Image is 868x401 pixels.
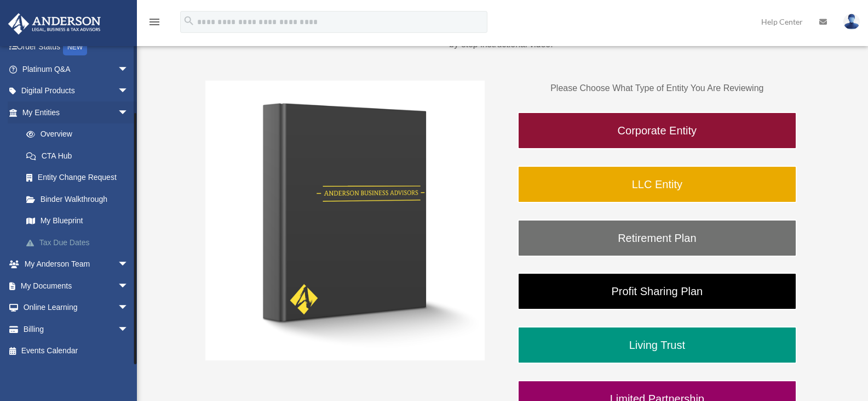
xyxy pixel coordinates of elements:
a: Overview [15,123,145,145]
span: arrow_drop_down [118,297,140,319]
i: menu [148,15,161,29]
a: Living Trust [518,326,797,364]
a: menu [148,19,161,29]
span: arrow_drop_down [118,58,140,81]
a: Digital Productsarrow_drop_down [8,80,145,102]
img: User Pic [843,14,860,30]
a: Billingarrow_drop_down [8,318,145,340]
a: CTA Hub [15,145,145,167]
a: My Entitiesarrow_drop_down [8,101,145,123]
a: My Anderson Teamarrow_drop_down [8,253,145,275]
span: arrow_drop_down [118,80,140,103]
span: arrow_drop_down [118,101,140,124]
i: search [183,15,195,27]
a: Corporate Entity [518,112,797,149]
a: Online Learningarrow_drop_down [8,297,145,319]
a: Order StatusNEW [8,36,145,59]
a: Tax Due Dates [15,231,145,253]
a: LLC Entity [518,166,797,203]
a: Entity Change Request [15,167,145,189]
a: Binder Walkthrough [15,188,140,210]
a: Profit Sharing Plan [518,273,797,310]
p: Please Choose What Type of Entity You Are Reviewing [518,81,797,96]
span: arrow_drop_down [118,253,140,276]
img: Anderson Advisors Platinum Portal [5,13,104,35]
a: My Blueprint [15,210,145,232]
div: NEW [63,39,87,55]
span: arrow_drop_down [118,318,140,341]
a: Platinum Q&Aarrow_drop_down [8,58,145,80]
a: Events Calendar [8,340,145,362]
span: arrow_drop_down [118,275,140,297]
a: My Documentsarrow_drop_down [8,275,145,297]
a: Retirement Plan [518,219,797,257]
